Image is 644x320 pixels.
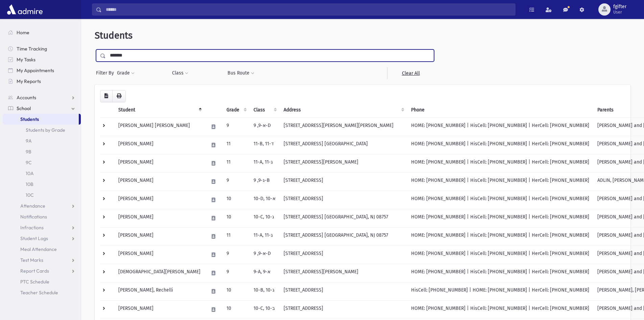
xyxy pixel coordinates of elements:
[249,154,280,172] td: 11-A, 11-ג
[114,246,205,264] td: [PERSON_NAME]
[17,78,41,84] span: My Reports
[249,246,280,264] td: א-9, 9-D
[112,90,126,102] button: Print
[3,233,81,244] a: Student Logs
[280,209,407,227] td: [STREET_ADDRESS] [GEOGRAPHIC_DATA], NJ 08757
[407,118,593,136] td: HOME: [PHONE_NUMBER] | HisCell: [PHONE_NUMBER] | HerCell: [PHONE_NUMBER]
[20,290,58,296] span: Teacher Schedule
[20,225,44,231] span: Infractions
[117,67,135,79] button: Grade
[114,102,205,118] th: Student: activate to sort column descending
[222,172,249,191] td: 9
[3,211,81,222] a: Notifications
[407,264,593,282] td: HOME: [PHONE_NUMBER] | HisCell: [PHONE_NUMBER] | HerCell: [PHONE_NUMBER]
[280,246,407,264] td: [STREET_ADDRESS]
[17,94,36,101] span: Accounts
[3,168,81,179] a: 10A
[280,264,407,282] td: [STREET_ADDRESS][PERSON_NAME]
[280,191,407,209] td: [STREET_ADDRESS]
[222,191,249,209] td: 10
[249,227,280,246] td: 11-A, 11-ג
[114,227,205,246] td: [PERSON_NAME]
[3,125,81,135] a: Students by Grade
[3,276,81,287] a: PTC Schedule
[3,27,81,38] a: Home
[20,279,49,285] span: PTC Schedule
[3,222,81,233] a: Infractions
[222,154,249,172] td: 11
[222,282,249,300] td: 10
[249,102,280,118] th: Class: activate to sort column ascending
[3,92,81,103] a: Accounts
[249,209,280,227] td: 10-C, 10-ג
[20,214,47,220] span: Notifications
[222,136,249,154] td: 11
[222,102,249,118] th: Grade: activate to sort column ascending
[114,118,205,136] td: [PERSON_NAME] [PERSON_NAME]
[407,209,593,227] td: HOME: [PHONE_NUMBER] | HisCell: [PHONE_NUMBER] | HerCell: [PHONE_NUMBER]
[3,255,81,265] a: Test Marks
[407,282,593,300] td: HisCell: [PHONE_NUMBER] | HOME: [PHONE_NUMBER] | HerCell: [PHONE_NUMBER]
[20,203,45,209] span: Attendance
[102,3,515,16] input: Search
[114,191,205,209] td: [PERSON_NAME]
[3,200,81,211] a: Attendance
[3,54,81,65] a: My Tasks
[114,282,205,300] td: [PERSON_NAME], Rechelli
[249,191,280,209] td: 10-D, 10-א
[222,118,249,136] td: 9
[407,246,593,264] td: HOME: [PHONE_NUMBER] | HisCell: [PHONE_NUMBER] | HerCell: [PHONE_NUMBER]
[114,300,205,319] td: [PERSON_NAME]
[3,114,79,125] a: Students
[3,146,81,157] a: 9B
[280,300,407,319] td: [STREET_ADDRESS]
[249,118,280,136] td: א-9, 9-D
[280,282,407,300] td: [STREET_ADDRESS]
[222,264,249,282] td: 9
[3,244,81,255] a: Meal Attendance
[17,67,54,73] span: My Appointments
[3,157,81,168] a: 9C
[249,282,280,300] td: 10-B, 10-ג
[280,154,407,172] td: [STREET_ADDRESS][PERSON_NAME]
[114,264,205,282] td: [DEMOGRAPHIC_DATA][PERSON_NAME]
[95,30,133,41] span: Students
[20,116,39,122] span: Students
[100,90,113,102] button: CSV
[387,67,434,79] a: Clear All
[249,136,280,154] td: 11-B, 11-ד
[280,102,407,118] th: Address: activate to sort column ascending
[280,172,407,191] td: [STREET_ADDRESS]
[3,265,81,276] a: Report Cards
[222,300,249,319] td: 10
[222,227,249,246] td: 11
[3,103,81,114] a: School
[3,190,81,200] a: 10C
[114,136,205,154] td: [PERSON_NAME]
[249,172,280,191] td: ג-9, 9-B
[222,209,249,227] td: 10
[407,300,593,319] td: HOME: [PHONE_NUMBER] | HisCell: [PHONE_NUMBER] | HerCell: [PHONE_NUMBER]
[20,268,49,274] span: Report Cards
[3,179,81,190] a: 10B
[20,235,48,241] span: Student Logs
[17,57,35,63] span: My Tasks
[407,136,593,154] td: HOME: [PHONE_NUMBER] | HisCell: [PHONE_NUMBER] | HerCell: [PHONE_NUMBER]
[3,135,81,146] a: 9A
[249,264,280,282] td: 9-A, א-9
[222,246,249,264] td: 9
[613,9,626,15] span: User
[407,191,593,209] td: HOME: [PHONE_NUMBER] | HisCell: [PHONE_NUMBER] | HerCell: [PHONE_NUMBER]
[96,69,117,77] span: Filter By
[407,102,593,118] th: Phone
[17,29,29,36] span: Home
[407,154,593,172] td: HOME: [PHONE_NUMBER] | HisCell: [PHONE_NUMBER] | HerCell: [PHONE_NUMBER]
[114,154,205,172] td: [PERSON_NAME]
[407,172,593,191] td: HOME: [PHONE_NUMBER] | HisCell: [PHONE_NUMBER] | HerCell: [PHONE_NUMBER]
[20,246,57,252] span: Meal Attendance
[3,65,81,76] a: My Appointments
[3,43,81,54] a: Time Tracking
[20,257,43,263] span: Test Marks
[114,209,205,227] td: [PERSON_NAME]
[407,227,593,246] td: HOME: [PHONE_NUMBER] | HisCell: [PHONE_NUMBER] | HerCell: [PHONE_NUMBER]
